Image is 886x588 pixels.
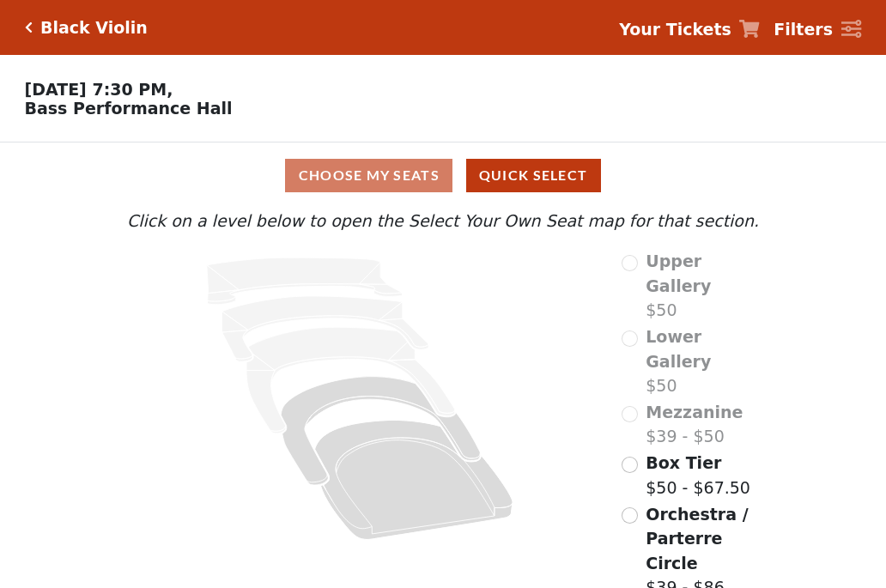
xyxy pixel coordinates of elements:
path: Orchestra / Parterre Circle - Seats Available: 685 [315,421,513,540]
path: Lower Gallery - Seats Available: 0 [222,296,429,361]
label: $50 - $67.50 [646,451,750,500]
span: Box Tier [646,453,721,472]
a: Your Tickets [619,17,760,42]
span: Orchestra / Parterre Circle [646,505,748,573]
label: $50 [646,324,763,398]
label: $39 - $50 [646,400,743,449]
strong: Your Tickets [619,20,731,39]
span: Lower Gallery [646,327,711,371]
button: Quick Select [466,159,601,192]
h5: Black Violin [40,18,148,38]
a: Filters [774,17,861,42]
span: Upper Gallery [646,252,711,295]
a: Click here to go back to filters [25,21,33,33]
span: Mezzanine [646,403,743,421]
path: Upper Gallery - Seats Available: 0 [207,258,403,305]
label: $50 [646,249,763,323]
strong: Filters [774,20,833,39]
p: Click on a level below to open the Select Your Own Seat map for that section. [123,209,763,233]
